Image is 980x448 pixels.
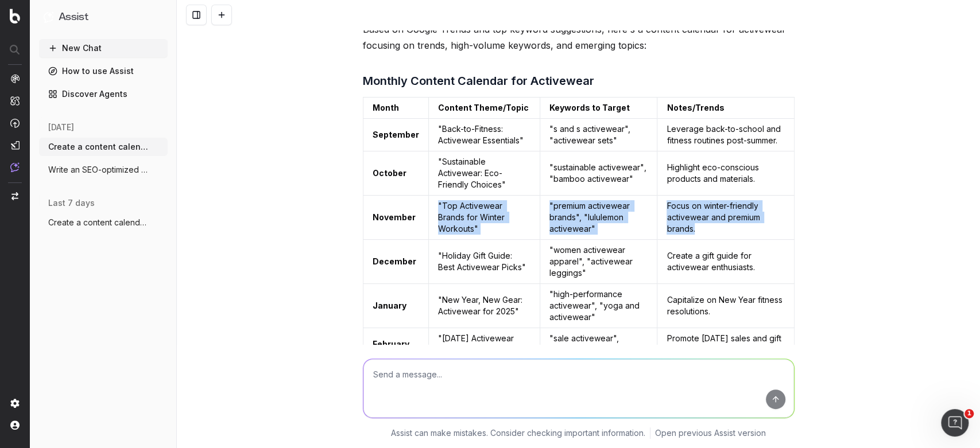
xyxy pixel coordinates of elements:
button: Assist [44,9,163,25]
td: "New Year, New Gear: Activewear for 2025" [428,284,540,328]
strong: November [373,212,416,222]
iframe: Intercom live chat [941,409,969,437]
a: Open previous Assist version [655,427,766,439]
span: Create a content calendar using trends & [48,217,149,228]
td: Notes/Trends [657,98,794,119]
button: New Chat [39,39,168,57]
img: My account [10,420,20,430]
button: Create a content calendar using trends & [39,138,168,156]
img: Activation [10,118,20,128]
strong: October [373,168,406,178]
td: Keywords to Target [540,98,657,119]
img: Setting [10,399,20,408]
td: "s and s activewear", "activewear sets" [540,119,657,151]
strong: September [373,130,419,139]
td: "Holiday Gift Guide: Best Activewear Picks" [428,240,540,284]
td: Promote [DATE] sales and gift ideas. [657,328,794,361]
a: Discover Agents [39,85,168,103]
img: Switch project [11,192,18,200]
td: Create a gift guide for activewear enthusiasts. [657,240,794,284]
img: Studio [10,141,20,150]
td: "Sustainable Activewear: Eco-Friendly Choices" [428,151,540,196]
h3: Monthly Content Calendar for Activewear [363,72,795,90]
td: Focus on winter-friendly activewear and premium brands. [657,196,794,240]
td: "Top Activewear Brands for Winter Workouts" [428,196,540,240]
a: How to use Assist [39,62,168,80]
img: Assist [44,11,54,22]
span: 1 [964,409,974,418]
img: Intelligence [10,96,20,106]
td: "sustainable activewear", "bamboo activewear" [540,151,657,196]
td: Content Theme/Topic [428,98,540,119]
img: Botify logo [10,9,20,24]
img: Analytics [10,74,20,83]
td: "high-performance activewear", "yoga and activewear" [540,284,657,328]
strong: December [373,256,416,266]
span: Create a content calendar using trends & [48,141,149,153]
h1: Assist [59,9,88,25]
span: last 7 days [48,197,95,209]
td: "premium activewear brands", "lululemon activewear" [540,196,657,240]
button: Write an SEO-optimized article about on [39,161,168,179]
td: Month [363,98,428,119]
button: Create a content calendar using trends & [39,213,168,232]
td: "[DATE] Activewear Deals" [428,328,540,361]
td: "women activewear apparel", "activewear leggings" [540,240,657,284]
p: Assist can make mistakes. Consider checking important information. [391,427,645,439]
td: "Back-to-Fitness: Activewear Essentials" [428,119,540,151]
strong: February [373,339,409,349]
td: "sale activewear", "activewear for women" [540,328,657,361]
span: Write an SEO-optimized article about on [48,164,149,176]
p: Based on Google Trends and top keyword suggestions, here's a content calendar for activewear focu... [363,21,795,53]
span: [DATE] [48,122,74,133]
td: Leverage back-to-school and fitness routines post-summer. [657,119,794,151]
img: Botify assist logo [346,26,357,37]
img: Assist [10,162,20,172]
strong: January [373,301,406,310]
td: Capitalize on New Year fitness resolutions. [657,284,794,328]
td: Highlight eco-conscious products and materials. [657,151,794,196]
